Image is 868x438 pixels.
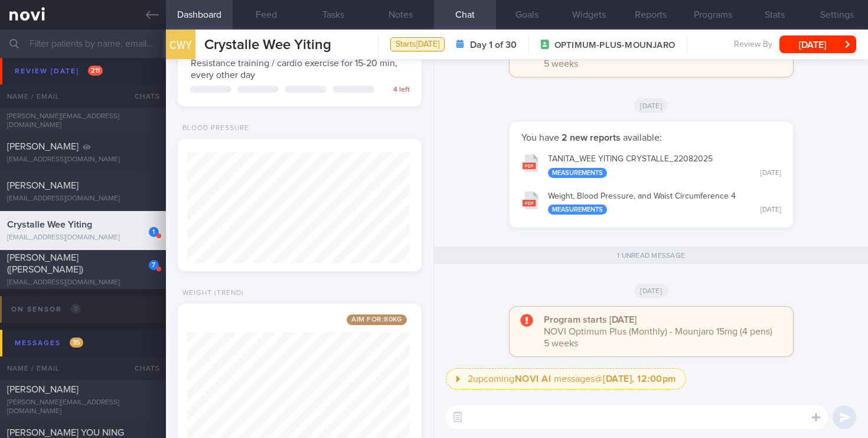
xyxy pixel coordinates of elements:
[71,304,81,314] span: 0
[548,205,607,215] div: Measurements
[149,260,159,270] div: 7
[7,155,159,164] div: [EMAIL_ADDRESS][DOMAIN_NAME]
[7,428,124,437] span: [PERSON_NAME] YOU NING
[7,64,58,73] span: Tee Su Mien
[470,39,517,51] strong: Day 1 of 30
[603,374,676,384] strong: [DATE], 12:00pm
[7,181,79,190] span: [PERSON_NAME]
[761,169,781,178] div: [DATE]
[7,142,79,151] span: [PERSON_NAME]
[149,227,159,237] div: 1
[119,356,166,380] div: Chats
[70,338,83,348] span: 35
[7,220,92,229] span: Crystalle Wee Yiting
[548,192,781,215] div: Weight, Blood Pressure, and Waist Circumference 4
[7,385,79,394] span: [PERSON_NAME]
[515,374,552,384] strong: NOVI AI
[761,206,781,215] div: [DATE]
[390,37,445,52] div: Starts [DATE]
[544,315,637,325] strong: Program starts [DATE]
[734,40,772,50] span: Review By
[515,184,787,221] button: Weight, Blood Pressure, and Waist Circumference 4 Measurements [DATE]
[7,77,159,86] div: [EMAIL_ADDRESS][DOMAIN_NAME]
[204,38,331,52] span: Crystalle Wee Yiting
[548,168,607,178] div: Measurements
[7,99,79,108] span: [PERSON_NAME]
[544,339,578,348] span: 5 weeks
[548,154,781,178] div: TANITA_ WEE YITING CRYSTALLE_ 22082025
[191,59,397,80] span: Resistance training / cardio exercise for 15-20 min, every other day
[7,253,83,274] span: [PERSON_NAME] ([PERSON_NAME])
[544,59,578,69] span: 5 weeks
[446,368,686,390] button: 2upcomingNOVI AI messages@[DATE], 12:00pm
[7,278,159,287] div: [EMAIL_ADDRESS][DOMAIN_NAME]
[12,335,86,351] div: Messages
[559,133,623,142] strong: 2 new reports
[178,124,249,133] div: Blood Pressure
[544,327,772,336] span: NOVI Optimum Plus (Monthly) - Mounjaro 15mg (4 pens)
[515,147,787,184] button: TANITA_WEE YITING CRYSTALLE_22082025 Measurements [DATE]
[554,40,675,51] span: OPTIMUM-PLUS-MOUNJARO
[521,132,781,144] p: You have available:
[178,289,244,298] div: Weight (Trend)
[7,194,159,203] div: [EMAIL_ADDRESS][DOMAIN_NAME]
[8,301,84,317] div: On sensor
[380,86,410,95] div: 4 left
[634,99,668,113] span: [DATE]
[779,35,856,53] button: [DATE]
[7,398,159,416] div: [PERSON_NAME][EMAIL_ADDRESS][DOMAIN_NAME]
[7,233,159,242] div: [EMAIL_ADDRESS][DOMAIN_NAME]
[163,22,198,68] div: CWY
[7,112,159,130] div: [PERSON_NAME][EMAIL_ADDRESS][DOMAIN_NAME]
[347,314,407,325] span: Aim for: 80 kg
[634,284,668,298] span: [DATE]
